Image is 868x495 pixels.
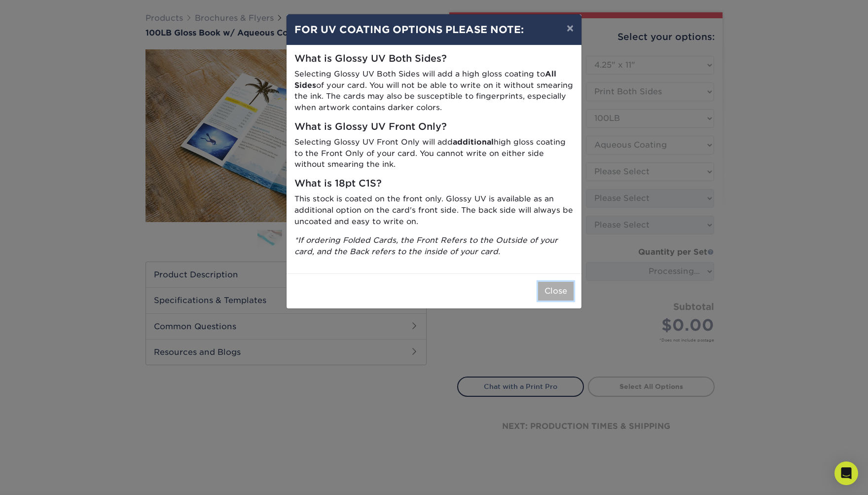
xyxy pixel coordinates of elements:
p: Selecting Glossy UV Both Sides will add a high gloss coating to of your card. You will not be abl... [294,69,574,114]
strong: All Sides [294,69,556,90]
p: This stock is coated on the front only. Glossy UV is available as an additional option on the car... [294,193,574,227]
p: Selecting Glossy UV Front Only will add high gloss coating to the Front Only of your card. You ca... [294,137,574,170]
h4: FOR UV COATING OPTIONS PLEASE NOTE: [294,22,574,37]
h5: What is Glossy UV Both Sides? [294,53,574,65]
i: *If ordering Folded Cards, the Front Refers to the Outside of your card, and the Back refers to t... [294,235,558,256]
div: Open Intercom Messenger [834,461,858,485]
h5: What is Glossy UV Front Only? [294,121,574,133]
h5: What is 18pt C1S? [294,178,574,190]
strong: additional [453,137,494,147]
button: Close [538,282,574,301]
button: × [559,14,581,42]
